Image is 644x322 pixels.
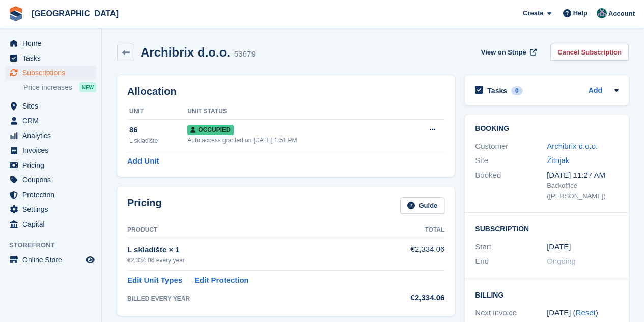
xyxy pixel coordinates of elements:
[597,8,607,18] img: Željko Gobac
[127,103,187,120] th: Unit
[375,292,444,304] div: €2,334.06
[573,8,587,18] span: Help
[511,86,523,95] div: 0
[9,240,101,250] span: Storefront
[22,173,83,187] span: Coupons
[127,155,159,167] a: Add Unit
[523,8,543,18] span: Create
[475,155,547,167] div: Site
[5,253,96,267] a: menu
[127,256,375,265] div: €2,334.06 every year
[8,6,23,21] img: stora-icon-8386f47178a22dfd0bd8f6a31ec36ba5ce8667c1dd55bd0f319d3a0aa187defe.svg
[5,143,96,157] a: menu
[141,45,230,59] h2: Archibrix d.o.o.
[475,170,547,201] div: Booked
[22,114,83,128] span: CRM
[127,294,375,303] div: BILLED EVERY YEAR
[79,82,96,92] div: NEW
[127,244,375,256] div: L skladište × 1
[487,86,507,95] h2: Tasks
[22,158,83,172] span: Pricing
[589,85,602,97] a: Add
[576,308,596,317] a: Reset
[547,156,569,165] a: Žitnjak
[547,170,619,181] div: [DATE] 11:27 AM
[475,307,547,319] div: Next invoice
[5,66,96,80] a: menu
[22,217,83,231] span: Capital
[400,197,445,214] a: Guide
[187,103,403,120] th: Unit Status
[547,241,571,253] time: 2025-01-17 00:00:00 UTC
[5,128,96,143] a: menu
[84,254,96,266] a: Preview store
[547,307,619,319] div: [DATE] ( )
[5,114,96,128] a: menu
[23,83,72,92] span: Price increases
[475,223,619,233] h2: Subscription
[22,202,83,217] span: Settings
[475,289,619,300] h2: Billing
[5,173,96,187] a: menu
[22,128,83,143] span: Analytics
[477,44,539,61] a: View on Stripe
[187,125,233,135] span: Occupied
[5,99,96,113] a: menu
[475,256,547,267] div: End
[550,44,629,61] a: Cancel Subscription
[22,66,83,80] span: Subscriptions
[5,187,96,202] a: menu
[23,82,96,93] a: Price increases NEW
[127,86,444,97] h2: Allocation
[608,9,635,19] span: Account
[22,187,83,202] span: Protection
[475,141,547,152] div: Customer
[5,202,96,217] a: menu
[234,48,256,60] div: 53679
[375,222,444,238] th: Total
[22,143,83,157] span: Invoices
[547,257,576,265] span: Ongoing
[547,142,598,150] a: Archibrix d.o.o.
[481,47,526,58] span: View on Stripe
[5,158,96,172] a: menu
[27,5,123,22] a: [GEOGRAPHIC_DATA]
[127,275,182,286] a: Edit Unit Types
[127,197,162,214] h2: Pricing
[129,136,187,145] div: L skladište
[5,36,96,50] a: menu
[5,217,96,231] a: menu
[127,222,375,238] th: Product
[22,36,83,50] span: Home
[194,275,249,286] a: Edit Protection
[129,124,187,136] div: 86
[475,125,619,133] h2: Booking
[187,136,403,145] div: Auto access granted on [DATE] 1:51 PM
[375,238,444,270] td: €2,334.06
[5,51,96,65] a: menu
[22,253,83,267] span: Online Store
[22,51,83,65] span: Tasks
[475,241,547,253] div: Start
[22,99,83,113] span: Sites
[547,181,619,201] div: Backoffice ([PERSON_NAME])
